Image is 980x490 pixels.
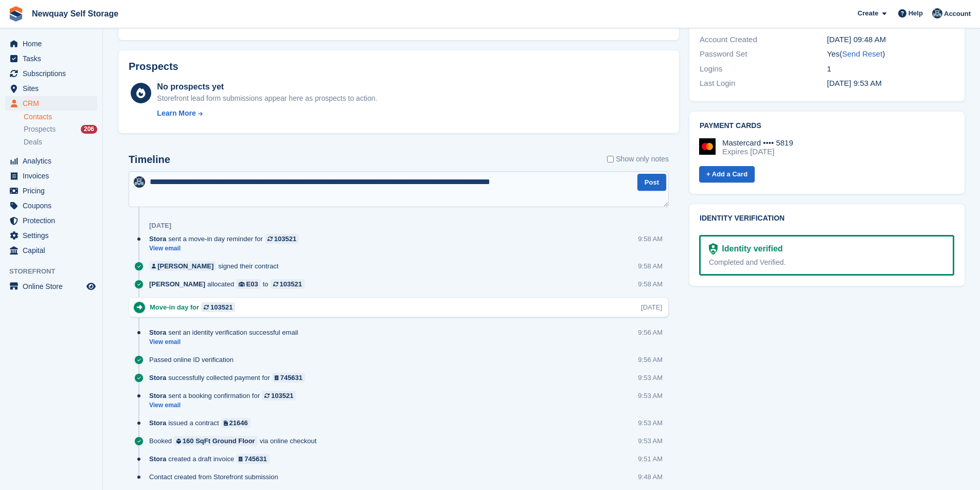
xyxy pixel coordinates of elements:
[638,261,663,271] div: 9:58 AM
[5,279,97,294] a: menu
[174,436,258,446] a: 160 SqFt Ground Floor
[157,108,195,119] div: Learn More
[149,261,216,271] a: [PERSON_NAME]
[149,234,304,244] div: sent a move-in day reminder for
[149,279,310,289] div: allocated to
[28,5,122,22] a: Newquay Self Storage
[932,8,942,19] img: Colette Pearce
[638,373,663,383] div: 9:53 AM
[23,279,84,294] span: Online Store
[700,48,827,60] div: Password Set
[149,373,310,383] div: successfully collected payment for
[149,244,304,253] a: View email
[607,154,669,165] label: Show only notes
[23,81,84,96] span: Sites
[129,154,170,166] h2: Timeline
[149,454,166,464] span: Stora
[5,66,97,81] a: menu
[149,391,166,401] span: Stora
[5,243,97,258] a: menu
[149,328,166,337] span: Stora
[700,63,827,75] div: Logins
[858,8,878,19] span: Create
[638,328,663,337] div: 9:56 AM
[246,279,258,289] div: E03
[827,79,882,87] time: 2025-08-26 08:53:53 UTC
[149,355,239,365] div: Passed online ID verification
[149,472,283,482] div: Contact created from Storefront submission
[23,243,84,258] span: Capital
[23,213,84,228] span: Protection
[23,169,84,183] span: Invoices
[271,391,293,401] div: 103521
[709,257,945,268] div: Completed and Verified.
[149,328,303,337] div: sent an identity verification successful email
[24,137,97,148] a: Deals
[908,8,923,19] span: Help
[5,184,97,198] a: menu
[149,222,171,230] div: [DATE]
[23,51,84,66] span: Tasks
[5,51,97,66] a: menu
[637,174,666,191] button: Post
[944,9,971,19] span: Account
[274,234,296,244] div: 103521
[129,61,179,72] h2: Prospects
[700,78,827,89] div: Last Login
[638,234,663,244] div: 9:58 AM
[709,243,718,255] img: Identity Verification Ready
[265,234,299,244] a: 103521
[149,454,275,464] div: created a draft invoice
[827,34,954,46] div: [DATE] 09:48 AM
[24,137,42,147] span: Deals
[840,49,885,58] span: ( )
[5,37,97,51] a: menu
[8,6,24,22] img: stora-icon-8386f47178a22dfd0bd8f6a31ec36ba5ce8667c1dd55bd0f319d3a0aa187defe.svg
[827,48,954,60] div: Yes
[638,454,663,464] div: 9:51 AM
[221,418,251,428] a: 21646
[24,124,97,135] a: Prospects 206
[638,436,663,446] div: 9:53 AM
[638,391,663,401] div: 9:53 AM
[842,49,882,58] a: Send Reset
[201,302,235,312] a: 103521
[23,154,84,168] span: Analytics
[638,472,663,482] div: 9:48 AM
[134,176,145,188] img: Colette Pearce
[23,198,84,213] span: Coupons
[24,124,56,134] span: Prospects
[183,436,255,446] div: 160 SqFt Ground Floor
[149,261,283,271] div: signed their contract
[722,147,793,156] div: Expires [DATE]
[23,228,84,243] span: Settings
[157,81,377,93] div: No prospects yet
[81,125,97,134] div: 206
[699,138,716,155] img: Mastercard Logo
[149,401,301,410] a: View email
[244,454,266,464] div: 745631
[236,279,261,289] a: E03
[280,373,302,383] div: 745631
[700,34,827,46] div: Account Created
[157,108,377,119] a: Learn More
[638,355,663,365] div: 9:56 AM
[157,261,213,271] div: [PERSON_NAME]
[24,112,97,122] a: Contacts
[5,81,97,96] a: menu
[9,266,102,277] span: Storefront
[23,37,84,51] span: Home
[607,154,614,165] input: Show only notes
[271,279,305,289] a: 103521
[150,302,240,312] div: Move-in day for
[5,198,97,213] a: menu
[638,279,663,289] div: 9:58 AM
[5,169,97,183] a: menu
[5,213,97,228] a: menu
[149,279,205,289] span: [PERSON_NAME]
[23,184,84,198] span: Pricing
[262,391,296,401] a: 103521
[5,96,97,111] a: menu
[718,243,782,255] div: Identity verified
[157,93,377,104] div: Storefront lead form submissions appear here as prospects to action.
